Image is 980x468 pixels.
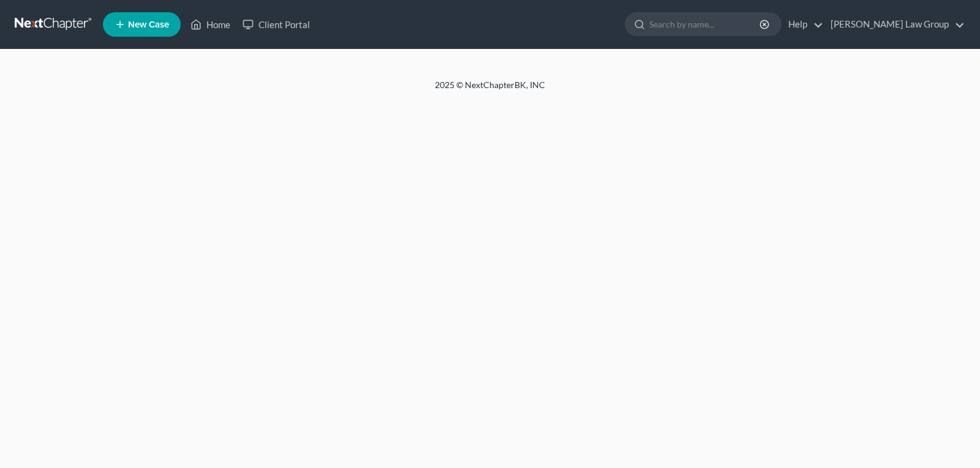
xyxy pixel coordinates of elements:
input: Search by name... [649,13,761,35]
a: Help [782,13,823,35]
a: Client Portal [236,13,316,35]
a: Home [184,13,236,35]
div: 2025 © NextChapterBK, INC [141,79,839,101]
span: New Case [128,20,169,29]
a: [PERSON_NAME] Law Group [824,13,965,35]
